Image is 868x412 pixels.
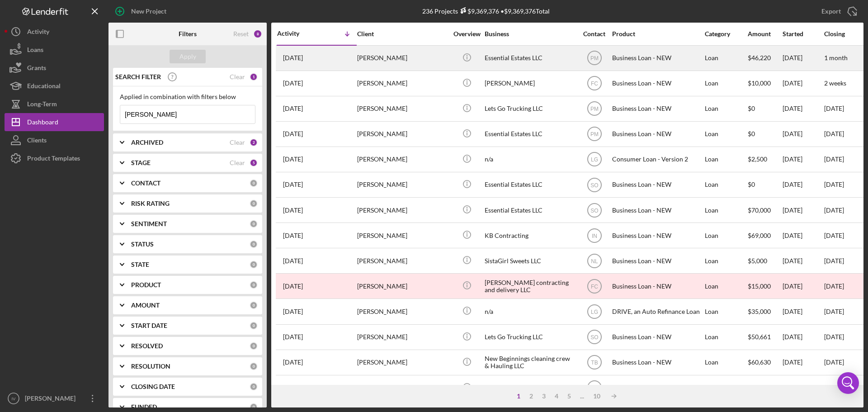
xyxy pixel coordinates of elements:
[5,113,104,131] button: Dashboard
[590,309,598,315] text: LG
[748,257,767,265] span: $5,000
[283,181,303,188] time: 2025-07-21 20:49
[283,105,303,112] time: 2025-08-24 14:01
[230,139,245,146] div: Clear
[824,257,844,265] time: [DATE]
[705,325,747,349] div: Loan
[250,362,258,370] div: 0
[230,159,245,166] div: Clear
[612,173,703,197] div: Business Loan - NEW
[590,106,599,112] text: PM
[283,384,303,391] time: 2025-05-29 16:23
[250,260,258,269] div: 0
[705,223,747,247] div: Loan
[824,180,844,188] time: [DATE]
[612,122,703,146] div: Business Loan - NEW
[590,182,598,188] text: SO
[824,104,844,112] time: [DATE]
[783,30,823,38] div: Started
[357,122,448,146] div: [PERSON_NAME]
[485,122,575,146] div: Essential Estates LLC
[590,55,599,62] text: PM
[824,155,844,163] time: [DATE]
[512,393,525,400] div: 1
[591,81,598,87] text: FC
[277,30,317,37] div: Activity
[5,149,104,167] button: Product Templates
[179,50,196,63] div: Apply
[458,7,499,15] div: $9,369,376
[783,46,823,70] div: [DATE]
[131,180,160,187] b: CONTACT
[783,198,823,222] div: [DATE]
[824,358,844,366] time: [DATE]
[250,199,258,208] div: 0
[250,138,258,147] div: 2
[705,350,747,374] div: Loan
[612,71,703,95] div: Business Loan - NEW
[748,46,782,70] div: $46,220
[5,41,104,59] button: Loans
[592,232,597,239] text: IN
[748,97,782,121] div: $0
[5,23,104,41] button: Activity
[250,281,258,289] div: 0
[485,325,575,349] div: Lets Go Trucking LLC
[179,30,197,38] b: Filters
[131,322,167,329] b: START DATE
[783,249,823,273] div: [DATE]
[824,384,844,391] time: [DATE]
[783,350,823,374] div: [DATE]
[485,97,575,121] div: Lets Go Trucking LLC
[748,299,782,323] div: $35,000
[485,46,575,70] div: Essential Estates LLC
[357,173,448,197] div: [PERSON_NAME]
[783,71,823,95] div: [DATE]
[748,384,774,391] span: $137,100
[115,73,161,81] b: SEARCH FILTER
[357,325,448,349] div: [PERSON_NAME]
[485,71,575,95] div: [PERSON_NAME]
[591,258,598,264] text: NL
[705,122,747,146] div: Loan
[250,301,258,309] div: 0
[821,2,841,20] div: Export
[131,403,157,411] b: FUNDED
[538,393,550,400] div: 3
[748,274,782,298] div: $15,000
[27,77,61,97] div: Educational
[705,198,747,222] div: Loan
[357,223,448,247] div: [PERSON_NAME]
[27,23,49,43] div: Activity
[590,131,599,137] text: PM
[705,30,747,38] div: Category
[250,403,258,411] div: 0
[283,130,303,137] time: 2025-08-22 20:40
[283,308,303,315] time: 2025-06-11 06:47
[612,274,703,298] div: Business Loan - NEW
[612,299,703,323] div: DRIVE, an Auto Refinance Loan
[612,350,703,374] div: Business Loan - NEW
[824,333,844,341] time: [DATE]
[250,240,258,248] div: 0
[705,46,747,70] div: Loan
[485,249,575,273] div: SistaGirl Sweets LLC
[283,359,303,366] time: 2025-06-02 19:17
[485,30,575,38] div: Business
[253,29,262,38] div: 8
[824,79,846,87] time: 2 weeks
[824,54,848,62] time: 1 month
[357,274,448,298] div: [PERSON_NAME]
[485,274,575,298] div: [PERSON_NAME] contracting and delivery LLC
[783,299,823,323] div: [DATE]
[563,393,576,400] div: 5
[783,147,823,171] div: [DATE]
[824,206,844,214] time: [DATE]
[748,122,782,146] div: $0
[748,232,771,239] span: $69,000
[131,241,154,248] b: STATUS
[590,334,598,341] text: SO
[812,2,863,20] button: Export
